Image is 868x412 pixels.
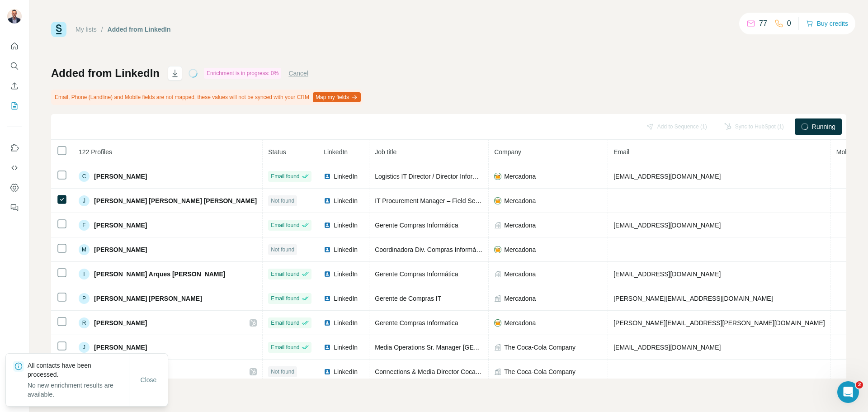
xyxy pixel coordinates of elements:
[613,173,721,180] span: [EMAIL_ADDRESS][DOMAIN_NAME]
[94,294,202,303] span: [PERSON_NAME] [PERSON_NAME]
[94,245,147,254] span: [PERSON_NAME]
[494,197,501,204] img: company-logo
[494,246,501,253] img: company-logo
[837,381,859,403] iframe: Intercom live chat
[94,343,147,352] span: [PERSON_NAME]
[313,92,361,102] button: Map my fields
[375,344,528,351] span: Media Operations Sr. Manager [GEOGRAPHIC_DATA]
[504,245,536,254] span: Mercadona
[375,222,458,229] span: Gerente Compras Informática
[271,270,299,278] span: Email found
[494,173,501,180] img: company-logo
[375,246,486,253] span: Coordinadora Div. Compras Informática
[324,319,331,327] img: LinkedIn logo
[271,343,299,351] span: Email found
[134,372,163,388] button: Close
[613,344,721,351] span: [EMAIL_ADDRESS][DOMAIN_NAME]
[271,172,299,180] span: Email found
[324,295,331,302] img: LinkedIn logo
[494,319,501,327] img: company-logo
[28,381,129,399] p: No new enrichment results are available.
[787,18,791,29] p: 0
[79,293,90,304] div: P
[504,318,536,327] span: Mercadona
[334,172,358,181] span: LinkedIn
[375,148,396,156] span: Job title
[94,318,147,327] span: [PERSON_NAME]
[504,294,536,303] span: Mercadona
[504,367,576,376] span: The Coca-Cola Company
[7,160,22,176] button: Use Surfe API
[271,368,294,376] span: Not found
[504,196,536,205] span: Mercadona
[7,98,22,114] button: My lists
[7,9,22,24] img: Avatar
[51,90,363,105] div: Email, Phone (Landline) and Mobile fields are not mapped, these values will not be synced with yo...
[204,68,281,79] div: Enrichment is in progress: 0%
[79,171,90,182] div: C
[324,344,331,351] img: LinkedIn logo
[324,246,331,253] img: LinkedIn logo
[7,78,22,94] button: Enrich CSV
[94,221,147,230] span: [PERSON_NAME]
[79,195,90,206] div: J
[7,180,22,196] button: Dashboard
[51,22,66,37] img: Surfe Logo
[79,148,112,156] span: 122 Profiles
[375,197,547,204] span: IT Procurement Manager – Field Service Management (FSM)
[324,197,331,204] img: LinkedIn logo
[101,25,103,34] li: /
[324,222,331,229] img: LinkedIn logo
[613,319,825,327] span: [PERSON_NAME][EMAIL_ADDRESS][PERSON_NAME][DOMAIN_NAME]
[79,220,90,231] div: F
[759,18,767,29] p: 77
[324,270,331,278] img: LinkedIn logo
[334,221,358,230] span: LinkedIn
[288,69,308,78] button: Cancel
[504,270,536,279] span: Mercadona
[79,342,90,353] div: J
[334,318,358,327] span: LinkedIn
[375,295,441,302] span: Gerente de Compras IT
[375,270,458,278] span: Gerente Compras Informática
[7,140,22,156] button: Use Surfe on LinkedIn
[613,148,629,156] span: Email
[504,221,536,230] span: Mercadona
[94,172,147,181] span: [PERSON_NAME]
[28,361,129,379] p: All contacts have been processed.
[75,26,97,33] a: My lists
[613,270,721,278] span: [EMAIL_ADDRESS][DOMAIN_NAME]
[94,270,225,279] span: [PERSON_NAME] Arques [PERSON_NAME]
[271,221,299,229] span: Email found
[268,148,286,156] span: Status
[108,25,171,34] div: Added from LinkedIn
[375,173,518,180] span: Logistics IT Director / Director Informática Logística
[141,375,157,384] span: Close
[7,38,22,54] button: Quick start
[504,343,576,352] span: The Coca-Cola Company
[94,196,257,205] span: [PERSON_NAME] [PERSON_NAME] [PERSON_NAME]
[324,368,331,375] img: LinkedIn logo
[375,319,458,327] span: Gerente Compras Informatica
[51,66,160,81] h1: Added from LinkedIn
[334,196,358,205] span: LinkedIn
[79,269,90,279] div: I
[334,343,358,352] span: LinkedIn
[806,17,848,30] button: Buy credits
[856,381,863,388] span: 2
[271,197,294,205] span: Not found
[7,58,22,74] button: Search
[324,148,348,156] span: LinkedIn
[375,368,508,375] span: Connections & Media Director Coca-Cola Iberia
[494,148,521,156] span: Company
[613,222,721,229] span: [EMAIL_ADDRESS][DOMAIN_NAME]
[334,367,358,376] span: LinkedIn
[7,199,22,216] button: Feedback
[271,319,299,327] span: Email found
[334,270,358,279] span: LinkedIn
[836,148,855,156] span: Mobile
[334,294,358,303] span: LinkedIn
[504,172,536,181] span: Mercadona
[79,317,90,328] div: R
[324,173,331,180] img: LinkedIn logo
